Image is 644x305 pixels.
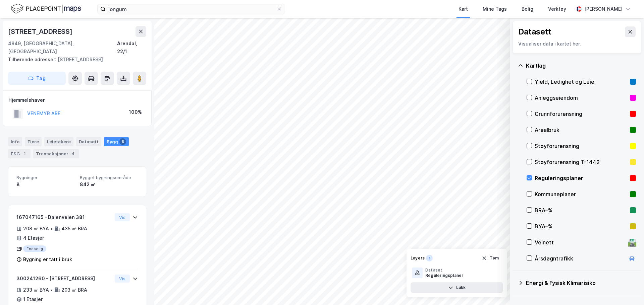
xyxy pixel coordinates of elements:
div: [STREET_ADDRESS] [8,26,74,37]
div: Kartlag [526,62,636,70]
div: 1 Etasjer [23,295,43,303]
div: Arealbruk [535,126,627,134]
div: [PERSON_NAME] [584,5,623,13]
div: Eiere [25,137,42,146]
div: 4 Etasjer [23,234,44,242]
button: Tøm [477,253,503,263]
div: • [50,226,53,231]
div: Energi & Fysisk Klimarisiko [526,279,636,287]
span: Tilhørende adresser: [8,57,58,62]
div: 233 ㎡ BYA [23,286,49,294]
div: Arendal, 22/1 [117,40,146,56]
button: Vis [115,213,130,221]
iframe: Chat Widget [610,273,644,305]
span: Bygninger [16,175,74,180]
div: 208 ㎡ BYA [23,225,49,233]
div: Kart [459,5,468,13]
div: 🛣️ [628,238,637,247]
div: Layers [411,255,425,261]
input: Søk på adresse, matrikkel, gårdeiere, leietakere eller personer [106,4,277,14]
div: Datasett [76,137,101,146]
div: 8 [16,180,74,188]
div: 4 [70,150,76,157]
div: Datasett [518,26,551,37]
div: 300241260 - [STREET_ADDRESS] [16,275,112,283]
div: 4849, [GEOGRAPHIC_DATA], [GEOGRAPHIC_DATA] [8,40,117,56]
div: Hjemmelshaver [8,96,146,104]
div: Støyforurensning T-1442 [535,158,627,166]
div: Transaksjoner [33,149,79,158]
div: 100% [129,108,142,116]
div: Kommuneplaner [535,190,627,198]
div: Reguleringsplaner [535,174,627,182]
img: logo.f888ab2527a4732fd821a326f86c7f29.svg [11,3,81,15]
div: BRA–% [535,206,627,214]
div: Mine Tags [483,5,507,13]
div: Støyforurensning [535,142,627,150]
div: 1 [21,150,28,157]
div: Leietakere [44,137,73,146]
div: Info [8,137,22,146]
div: 203 ㎡ BRA [61,286,87,294]
div: Veinett [535,238,625,246]
div: 8 [119,138,126,145]
div: Bygg [104,137,129,146]
div: BYA–% [535,222,627,230]
div: 435 ㎡ BRA [61,225,87,233]
div: Bygning er tatt i bruk [23,255,72,263]
div: Årsdøgntrafikk [535,254,625,262]
div: ESG [8,149,31,158]
div: Reguleringsplaner [425,273,463,278]
div: [STREET_ADDRESS] [8,56,141,64]
button: Tag [8,72,66,85]
span: Bygget bygningsområde [80,175,138,180]
button: Lukk [411,282,503,293]
div: 1 [426,255,433,261]
div: Grunnforurensning [535,110,627,118]
div: 842 ㎡ [80,180,138,188]
div: Anleggseiendom [535,94,627,102]
div: 167047165 - Dalenveien 381 [16,213,112,221]
button: Vis [115,275,130,283]
div: Yield, Ledighet og Leie [535,78,627,86]
div: Visualiser data i kartet her. [518,40,636,48]
div: Verktøy [548,5,566,13]
div: Bolig [522,5,533,13]
div: Dataset [425,268,463,273]
div: • [50,287,53,293]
